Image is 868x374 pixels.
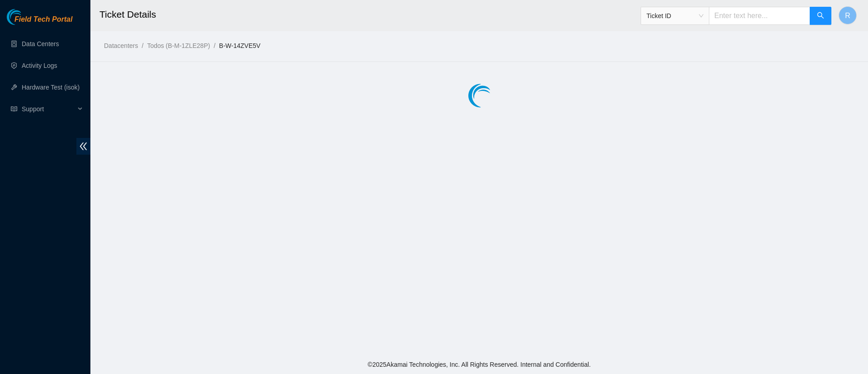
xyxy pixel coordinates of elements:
[214,42,216,49] span: /
[22,40,59,47] a: Data Centers
[7,16,72,28] a: Akamai TechnologiesField Tech Portal
[90,355,868,374] footer: © 2025 Akamai Technologies, Inc. All Rights Reserved. Internal and Confidential.
[817,12,824,20] span: search
[22,62,57,69] a: Activity Logs
[11,106,17,112] span: read
[142,42,143,49] span: /
[22,84,80,91] a: Hardware Test (isok)
[7,9,46,25] img: Akamai Technologies
[646,9,703,23] span: Ticket ID
[22,100,75,118] span: Support
[709,7,810,25] input: Enter text here...
[845,10,850,21] span: R
[76,138,90,155] span: double-left
[839,6,857,24] button: R
[219,42,261,49] a: B-W-14ZVE5V
[104,42,138,49] a: Datacenters
[147,42,210,49] a: Todos (B-M-1ZLE28P)
[14,15,72,24] span: Field Tech Portal
[810,7,831,25] button: search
